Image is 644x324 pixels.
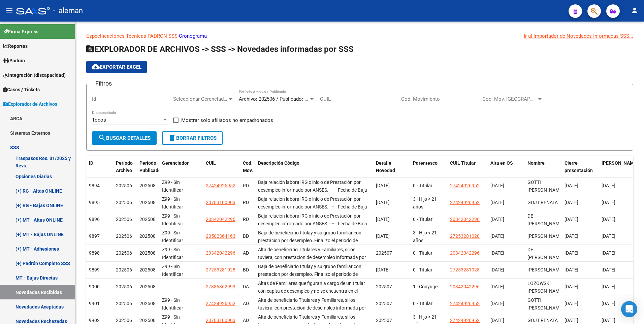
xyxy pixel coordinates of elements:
span: [DATE] [602,217,615,222]
span: 27424926952 [450,318,480,323]
span: Z99 - Sin Identificar [162,196,183,209]
datatable-header-cell: CUIL [203,156,240,186]
span: 27424926952 [450,183,480,188]
span: 27253281028 [450,267,480,272]
span: 202508 [139,284,156,289]
span: RD [243,217,249,222]
span: CUIL [206,160,216,166]
span: Z99 - Sin Identificar [162,230,183,243]
span: Borrar Filtros [168,135,217,141]
span: 202507 [376,301,392,306]
span: [DATE] [376,200,390,205]
span: Todos [92,117,106,123]
span: Explorador de Archivos [3,100,57,108]
span: [DATE] [565,318,578,323]
span: Cierre presentación [565,160,593,173]
span: Mostrar solo afiliados no empadronados [181,116,273,124]
span: 20342042296 [206,250,235,256]
span: Z99 - Sin Identificar [162,297,183,311]
span: 27424926952 [450,200,480,205]
span: [DATE] [565,233,578,239]
mat-icon: delete [168,134,176,142]
span: 0 - Titular [413,217,432,222]
span: Baja de beneficiario titulay y su grupo familiar con prestacion por desempleo. Finalizo el period... [258,230,368,266]
span: 9898 [89,250,100,256]
span: Parentesco [413,160,438,166]
span: 9901 [89,301,100,306]
span: 202506 [116,233,132,239]
span: [DATE] [602,318,615,323]
span: [DATE] [490,284,504,289]
span: 202506 [116,301,132,306]
span: 202506 [116,183,132,188]
span: 202506 [116,318,132,323]
span: Alta de beneficiario Titulares y Familiares, si los tuviera, con prestacion de desempleo informad... [258,247,366,283]
mat-icon: search [98,134,106,142]
datatable-header-cell: ID [86,156,113,186]
span: Cod. Mov. [243,160,253,173]
span: Exportar EXCEL [92,64,141,70]
span: Integración (discapacidad) [3,71,66,79]
button: Borrar Filtros [162,131,223,145]
span: 202507 [376,250,392,256]
span: 202508 [139,301,156,306]
span: 0 - Titular [413,183,432,188]
span: RD [243,200,249,205]
span: 20342042296 [450,217,480,222]
span: [DATE] [376,233,390,239]
span: [DATE] [602,233,615,239]
span: Seleccionar Gerenciador [173,96,228,102]
span: Archivo: 202506 / Publicado: 202508 [239,96,321,102]
mat-icon: person [631,6,639,14]
span: Nombre [527,160,545,166]
span: 202508 [139,267,156,272]
span: Buscar Detalles [98,135,151,141]
mat-icon: menu [5,6,13,14]
span: [DATE] [565,301,578,306]
span: [DATE] [565,217,578,222]
span: [DATE] [565,200,578,205]
span: [DATE] [376,267,390,272]
span: [DATE] [490,217,504,222]
span: Baja de beneficiario titulay y su grupo familiar con prestacion por desempleo. Finalizo el period... [258,264,368,300]
span: 202508 [139,217,156,222]
span: [DATE] [490,301,504,306]
span: 9899 [89,267,100,272]
span: DE [PERSON_NAME] [527,213,563,226]
span: 20502364163 [206,233,235,239]
span: 20703100903 [206,318,235,323]
span: GOJT RENATA [527,318,558,323]
span: [DATE] [602,183,615,188]
span: Período Archivo [116,160,133,173]
span: BD [243,267,249,272]
span: 27424926952 [206,183,235,188]
span: DA [243,284,249,289]
span: Alta en OS [490,160,513,166]
span: 9894 [89,183,100,188]
span: [DATE] [565,183,578,188]
span: 202506 [116,284,132,289]
span: Z99 - Sin Identificar [162,247,183,260]
datatable-header-cell: CUIL Titular [447,156,488,186]
span: 202506 [116,217,132,222]
span: AD [243,250,249,256]
span: [DATE] [602,284,615,289]
div: Open Intercom Messenger [621,301,637,317]
p: - [86,32,633,40]
a: Especificaciones Técnicas PADRON SSS [86,33,178,39]
span: [DATE] [376,183,390,188]
span: [DATE] [490,267,504,272]
span: [PERSON_NAME]. [602,160,639,166]
span: 0 - Titular [413,267,432,272]
span: [DATE] [490,318,504,323]
span: 9897 [89,233,100,239]
span: 202506 [116,250,132,256]
span: [DATE] [565,250,578,256]
span: Período Publicado [139,160,161,173]
span: - aleman [53,3,83,18]
span: Gerenciador [162,160,189,166]
span: 1 - Cónyuge [413,284,438,289]
datatable-header-cell: Fecha Nac. [599,156,636,186]
span: 202508 [139,183,156,188]
span: [DATE] [565,284,578,289]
